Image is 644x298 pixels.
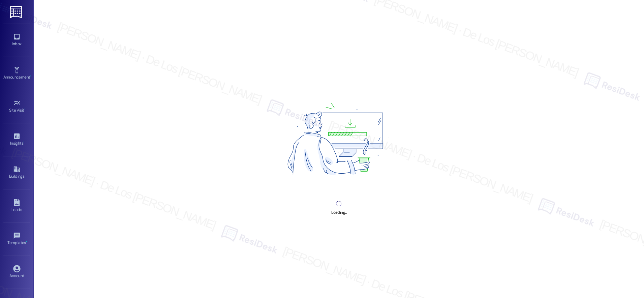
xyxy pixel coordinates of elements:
[26,239,27,244] span: •
[3,97,30,116] a: Site Visit •
[10,6,24,18] img: ResiDesk Logo
[3,197,30,215] a: Leads
[23,140,24,145] span: •
[3,163,30,182] a: Buildings
[3,31,30,49] a: Inbox
[24,107,25,112] span: •
[3,130,30,149] a: Insights •
[3,263,30,281] a: Account
[331,209,346,216] div: Loading...
[30,74,31,79] span: •
[3,230,30,248] a: Templates •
